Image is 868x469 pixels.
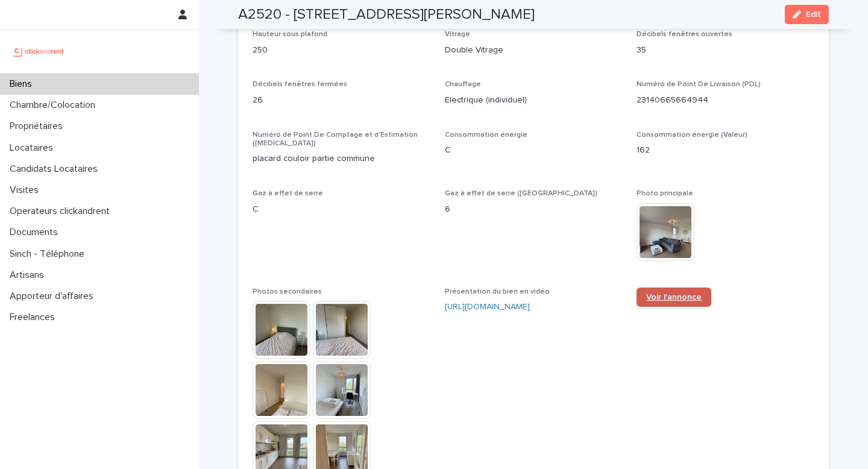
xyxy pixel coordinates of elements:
p: 162 [637,144,814,157]
span: Photo principale [637,190,693,197]
p: Candidats Locataires [5,163,107,175]
p: Apporteur d'affaires [5,291,103,302]
button: Edit [785,5,829,24]
p: 250 [253,44,430,57]
p: Biens [5,78,42,90]
span: Numéro de Point De Comptage et d'Estimation ([MEDICAL_DATA]) [253,131,418,147]
p: Double Vitrage [445,44,623,57]
span: Numéro de Point De Livraison (PDL) [637,81,761,88]
p: Chambre/Colocation [5,99,105,111]
span: Chauffage [445,81,481,88]
p: Sinch - Téléphone [5,248,94,260]
p: Operateurs clickandrent [5,206,119,217]
img: UCB0brd3T0yccxBKYDjQ [10,39,68,63]
p: Documents [5,227,68,238]
p: Propriétaires [5,121,72,132]
p: C [445,144,623,157]
p: placard couloir partie commune [253,153,430,165]
span: Vitrage [445,31,470,38]
a: [URL][DOMAIN_NAME] [445,303,530,311]
p: C [253,203,430,216]
p: Freelances [5,312,64,323]
p: Visites [5,184,48,196]
span: Consommation énergie (Valeur) [637,131,747,139]
p: 6 [445,203,623,216]
p: 23140665664944 [637,94,814,107]
span: Hauteur sous plafond [253,31,327,38]
span: Décibels fenêtres fermées [253,81,347,88]
p: 35 [637,44,814,57]
span: Consommation énergie [445,131,527,139]
span: Gaz à effet de serre ([GEOGRAPHIC_DATA]) [445,190,597,197]
p: Locataires [5,142,63,154]
p: Electrique (individuel) [445,94,623,107]
span: Gaz à effet de serre [253,190,323,197]
h2: A2520 - [STREET_ADDRESS][PERSON_NAME] [238,6,535,24]
a: Voir l'annonce [637,288,711,307]
p: 26 [253,94,430,107]
span: Voir l'annonce [646,293,702,301]
span: Edit [806,10,821,19]
span: Photos secondaires [253,288,322,295]
span: Décibels fenêtres ouvertes [637,31,732,38]
p: Artisans [5,269,54,281]
span: Présentation du bien en vidéo [445,288,550,295]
